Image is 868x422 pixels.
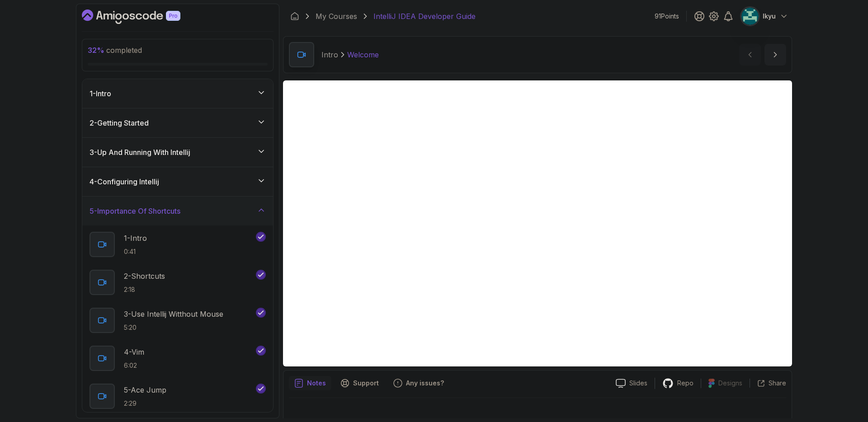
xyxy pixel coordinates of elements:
p: IntelliJ IDEA Developer Guide [373,11,476,22]
button: next content [764,44,786,66]
button: 3-Use Intellij Witthout Mouse5:20 [90,308,266,333]
button: Feedback button [388,376,449,390]
p: 3 - Use Intellij Witthout Mouse [124,309,223,319]
a: Slides [609,379,655,388]
h3: 2 - Getting Started [90,117,149,128]
a: Dashboard [82,9,201,24]
a: Repo [655,378,701,389]
p: Designs [718,379,742,388]
p: 5:20 [124,323,223,332]
button: Share [750,379,786,388]
p: 2:18 [124,285,165,294]
button: 2-Getting Started [82,108,273,137]
p: Any issues? [406,379,444,388]
p: 6:02 [124,361,144,370]
p: Support [353,379,379,388]
span: 32 % [88,46,104,55]
p: 2 - Shortcuts [124,271,165,281]
p: 0:41 [124,247,147,256]
a: My Courses [316,11,357,22]
p: 1 - Intro [124,233,147,244]
span: completed [88,46,142,55]
button: 3-Up And Running With Intellij [82,138,273,167]
h3: 5 - Importance Of Shortcuts [90,206,180,216]
p: 91 Points [655,12,679,21]
button: user profile imageIkyu [741,7,788,25]
p: Notes [307,379,326,388]
button: 1-Intro [82,79,273,108]
h3: 1 - Intro [90,88,111,99]
h3: 3 - Up And Running With Intellij [90,147,190,158]
button: notes button [289,376,331,390]
p: 2:29 [124,399,166,408]
a: Dashboard [290,12,299,21]
button: 4-Vim6:02 [90,346,266,371]
button: 1-Intro0:41 [90,232,266,257]
p: Repo [677,379,693,388]
button: previous content [739,44,761,66]
button: 4-Configuring Intellij [82,167,273,196]
p: 4 - Vim [124,347,144,357]
p: Welcome [347,49,379,60]
button: 2-Shortcuts2:18 [90,270,266,295]
button: Support button [335,376,384,390]
h3: 4 - Configuring Intellij [90,176,159,187]
p: Ikyu [763,12,776,21]
p: 5 - Ace Jump [124,384,166,395]
iframe: 1 - Hi [283,80,792,366]
p: Intro [321,49,338,60]
button: 5-Ace Jump2:29 [90,384,266,409]
img: user profile image [741,8,759,25]
p: Share [769,379,786,388]
p: Slides [629,379,647,388]
button: 5-Importance Of Shortcuts [82,197,273,225]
